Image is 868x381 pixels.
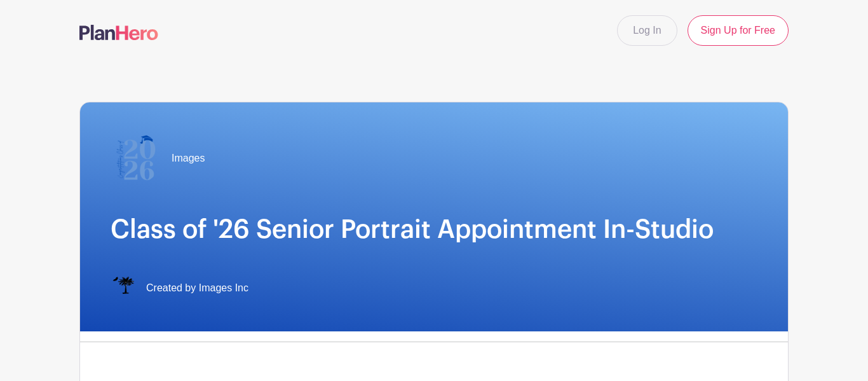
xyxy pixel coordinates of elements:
a: Log In [617,15,677,46]
img: logo-507f7623f17ff9eddc593b1ce0a138ce2505c220e1c5a4e2b4648c50719b7d32.svg [79,25,158,40]
a: Sign Up for Free [688,15,789,46]
h1: Class of '26 Senior Portrait Appointment In-Studio [111,214,757,245]
span: Images [172,151,205,166]
img: IMAGES%20logo%20transparenT%20PNG%20s.png [111,275,136,301]
img: 2026%20logo%20(2).png [111,133,161,184]
span: Created by Images Inc [146,281,248,296]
